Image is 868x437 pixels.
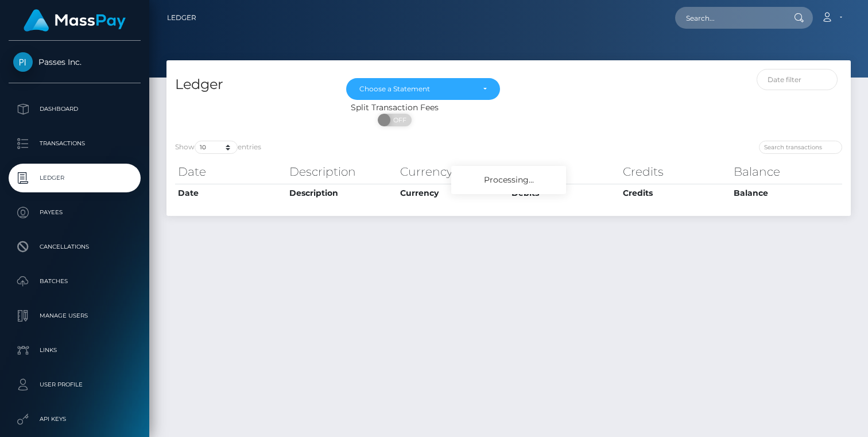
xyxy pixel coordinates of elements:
[397,184,509,202] th: Currency
[731,160,842,183] th: Balance
[13,204,136,221] p: Payees
[24,9,126,32] img: MassPay Logo
[397,160,509,183] th: Currency
[9,164,141,192] a: Ledger
[13,135,136,152] p: Transactions
[13,100,136,118] p: Dashboard
[9,336,141,365] a: Links
[759,141,842,154] input: Search transactions
[13,52,33,72] img: Passes Inc.
[675,7,783,29] input: Search...
[9,405,141,434] a: API Keys
[175,160,286,183] th: Date
[167,6,196,30] a: Ledger
[13,169,136,187] p: Ledger
[13,411,136,428] p: API Keys
[731,184,842,202] th: Balance
[9,198,141,227] a: Payees
[13,342,136,359] p: Links
[620,184,731,202] th: Credits
[9,233,141,261] a: Cancellations
[166,102,623,114] div: Split Transaction Fees
[175,141,261,154] label: Show entries
[286,184,398,202] th: Description
[346,78,500,100] button: Choose a Statement
[9,267,141,296] a: Batches
[175,75,329,95] h4: Ledger
[9,95,141,123] a: Dashboard
[509,160,620,183] th: Debits
[13,307,136,324] p: Manage Users
[451,166,566,194] div: Processing...
[757,69,838,90] input: Date filter
[9,57,141,67] span: Passes Inc.
[195,141,238,154] select: Showentries
[13,238,136,256] p: Cancellations
[286,160,398,183] th: Description
[175,184,286,202] th: Date
[359,84,474,94] div: Choose a Statement
[13,376,136,393] p: User Profile
[9,370,141,399] a: User Profile
[13,273,136,290] p: Batches
[9,129,141,158] a: Transactions
[384,114,413,126] span: OFF
[9,301,141,330] a: Manage Users
[620,160,731,183] th: Credits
